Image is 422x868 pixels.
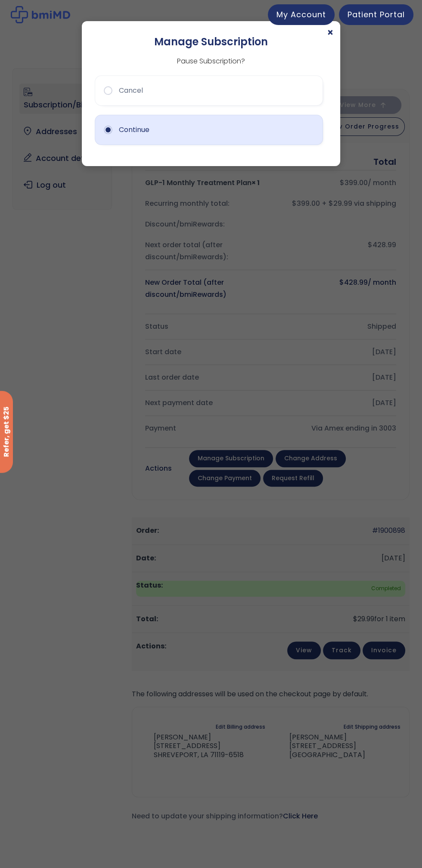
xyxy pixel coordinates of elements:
a: My Account [268,4,335,25]
p: Pause Subscription? [95,56,327,67]
button: Cancel [95,75,323,106]
span: Patient Portal [348,9,405,20]
a: Patient Portal [339,4,413,25]
span: × [327,28,334,38]
button: Continue [95,115,323,145]
h2: Manage Subscription [95,34,327,49]
img: My account [11,6,70,23]
span: My Account [276,9,326,20]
